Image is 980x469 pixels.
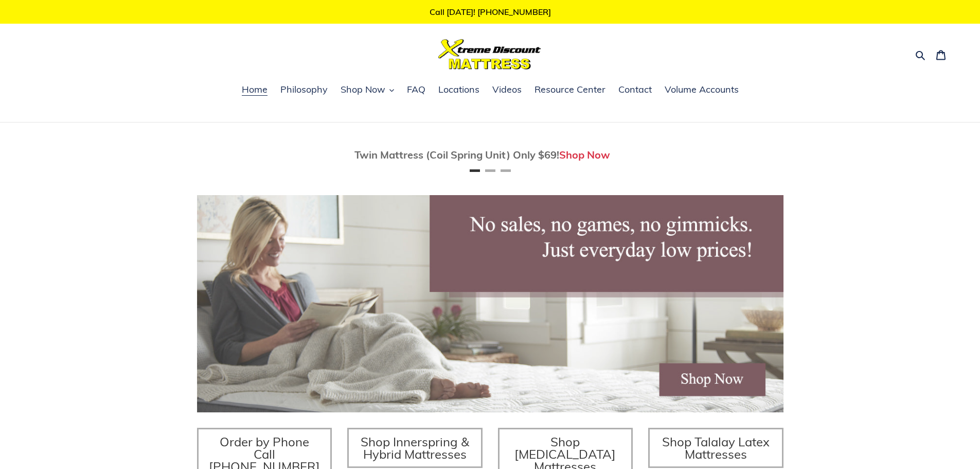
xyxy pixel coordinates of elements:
span: Shop Innerspring & Hybrid Mattresses [361,434,469,462]
button: Page 1 [470,169,480,172]
span: Contact [618,83,652,96]
img: Xtreme Discount Mattress [438,39,541,70]
span: Locations [438,83,479,96]
a: Shop Now [559,148,610,161]
a: Shop Innerspring & Hybrid Mattresses [347,428,483,468]
span: Shop Talalay Latex Mattresses [662,434,770,462]
a: Shop Talalay Latex Mattresses [648,428,783,468]
a: Locations [433,82,485,98]
button: Shop Now [335,82,399,98]
button: Page 2 [485,169,495,172]
span: Videos [492,83,522,96]
span: FAQ [407,83,425,96]
a: Philosophy [275,82,333,98]
span: Philosophy [280,83,328,96]
a: Videos [487,82,527,98]
a: Volume Accounts [660,82,744,98]
span: Twin Mattress (Coil Spring Unit) Only $69! [354,148,559,161]
a: Resource Center [529,82,611,98]
a: Contact [613,82,657,98]
span: Volume Accounts [665,83,739,96]
img: herobannermay2022-1652879215306_1200x.jpg [197,195,783,412]
span: Shop Now [341,83,385,96]
button: Page 3 [501,169,511,172]
span: Resource Center [534,83,605,96]
a: FAQ [402,82,431,98]
span: Home [242,83,268,96]
a: Home [237,82,273,98]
